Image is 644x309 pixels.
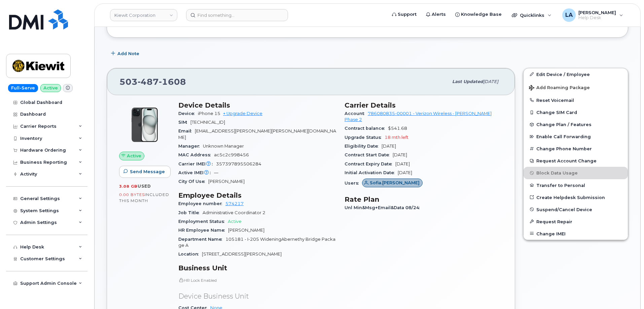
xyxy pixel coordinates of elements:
button: Send Message [119,166,171,178]
h3: Rate Plan [345,195,503,203]
span: iPhone 15 [198,111,220,116]
span: Add Roaming Package [529,85,590,91]
span: Support [398,11,417,18]
span: [STREET_ADDRESS][PERSON_NAME] [202,252,282,257]
span: City Of Use [178,179,208,184]
button: Block Data Usage [524,167,628,179]
h3: Employee Details [178,191,336,199]
a: Kiewit Corporation [110,9,177,21]
span: MAC Address [178,152,214,157]
span: Sofia.[PERSON_NAME] [370,180,420,186]
h3: Business Unit [178,264,336,272]
button: Suspend/Cancel Device [524,203,628,216]
a: Alerts [421,8,451,21]
span: [DATE] [398,170,412,175]
span: 3.08 GB [119,184,138,189]
span: 503 [119,77,186,87]
span: Eligibility Date [345,144,382,149]
a: Support [387,8,421,21]
h3: Carrier Details [345,101,503,109]
span: Knowledge Base [461,11,502,18]
span: Enable Call Forwarding [536,134,591,139]
span: 487 [138,77,159,87]
span: 357397895506284 [216,161,261,166]
span: [PERSON_NAME] [578,10,616,15]
span: Email [178,128,195,133]
span: Add Note [117,50,139,57]
span: [TECHNICAL_ID] [190,120,225,125]
a: 786080835-00001 - Verizon Wireless - [PERSON_NAME] Phase 2 [345,111,492,122]
p: HR Lock Enabled [178,277,336,283]
input: Find something... [186,9,288,21]
span: Contract Expiry Date [345,161,395,166]
span: [PERSON_NAME] [208,179,245,184]
span: Unl Min&Msg+Email&Data 08/24 [345,205,423,210]
span: Users [345,181,362,186]
span: 0.00 Bytes [119,192,145,197]
span: Job Title [178,210,203,215]
a: Edit Device / Employee [524,68,628,80]
a: + Upgrade Device [223,111,262,116]
span: [DATE] [395,161,410,166]
button: Transfer to Personal [524,179,628,191]
a: 574217 [225,201,244,206]
p: Device Business Unit [178,292,336,301]
span: 1608 [159,77,186,87]
span: Send Message [130,168,165,175]
span: Device [178,111,198,116]
span: Account [345,111,368,116]
div: Lanette Aparicio [558,8,628,22]
span: Active [228,219,242,224]
span: [EMAIL_ADDRESS][PERSON_NAME][PERSON_NAME][DOMAIN_NAME] [178,128,336,140]
a: Create Helpdesk Submission [524,191,628,203]
span: used [138,184,151,189]
span: Help Desk [578,15,616,21]
a: Sofia.[PERSON_NAME] [362,181,423,186]
span: [DATE] [393,152,407,157]
img: iPhone_15_Black.png [124,105,165,145]
span: Last updated [452,79,483,84]
h3: Device Details [178,101,336,109]
button: Change Phone Number [524,143,628,155]
span: Upgrade Status [345,135,385,140]
span: Active IMEI [178,170,214,175]
span: Quicklinks [520,12,544,18]
span: Employee number [178,201,225,206]
span: Location [178,252,202,257]
span: Department Name [178,237,225,242]
span: Change Plan / Features [536,122,592,127]
span: Contract Start Date [345,152,393,157]
span: Unknown Manager [203,144,244,149]
span: Alerts [432,11,446,18]
button: Change Plan / Features [524,118,628,130]
button: Request Repair [524,216,628,228]
span: Suspend/Cancel Device [536,207,592,212]
span: [DATE] [382,144,396,149]
span: Carrier IMEI [178,161,216,166]
span: ac5c2c998456 [214,152,249,157]
span: SIM [178,120,190,125]
span: — [214,170,218,175]
iframe: Messenger Launcher [615,280,639,304]
span: Manager [178,144,203,149]
button: Change IMEI [524,228,628,240]
span: Active [127,153,141,159]
span: [PERSON_NAME] [228,228,264,233]
span: Employment Status [178,219,228,224]
span: 105181 - I-205 WideningAbernethy Bridge Package A [178,237,335,248]
span: 18 mth left [385,135,408,140]
span: [DATE] [483,79,498,84]
button: Add Roaming Package [524,80,628,94]
button: Reset Voicemail [524,94,628,106]
span: included this month [119,192,169,203]
span: LA [565,11,573,19]
button: Enable Call Forwarding [524,130,628,143]
a: Knowledge Base [451,8,506,21]
button: Change SIM Card [524,106,628,118]
button: Request Account Change [524,155,628,167]
button: Add Note [107,48,145,60]
span: Initial Activation Date [345,170,398,175]
span: Contract balance [345,126,388,131]
div: Quicklinks [507,8,556,22]
span: Administrative Coordinator 2 [203,210,265,215]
